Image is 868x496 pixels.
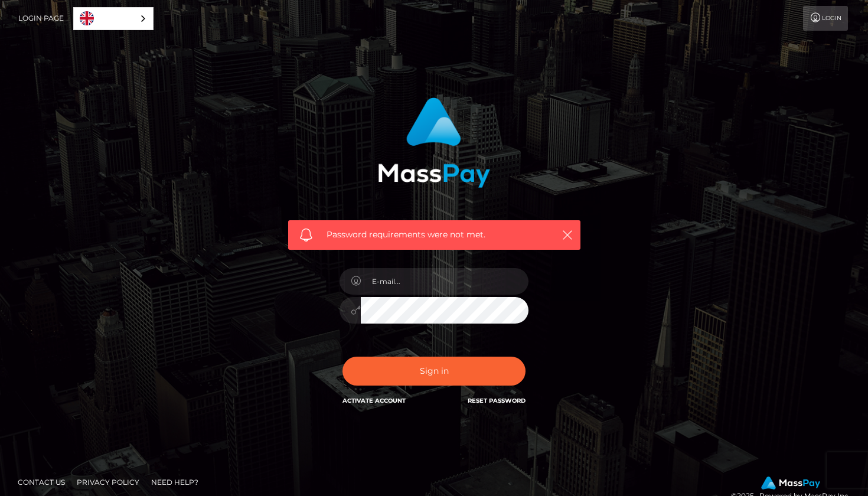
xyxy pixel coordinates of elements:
[342,397,406,404] a: Activate Account
[73,7,154,30] aside: Language selected: English
[803,6,848,31] a: Login
[761,477,820,490] img: MassPay
[74,8,153,30] a: English
[146,473,203,491] a: Need Help?
[378,97,490,188] img: MassPay Login
[72,473,144,491] a: Privacy Policy
[18,6,64,31] a: Login Page
[13,473,70,491] a: Contact Us
[327,229,542,241] span: Password requirements were not met.
[361,268,528,295] input: E-mail...
[468,397,526,404] a: Reset Password
[73,7,154,30] div: Language
[342,357,526,386] button: Sign in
